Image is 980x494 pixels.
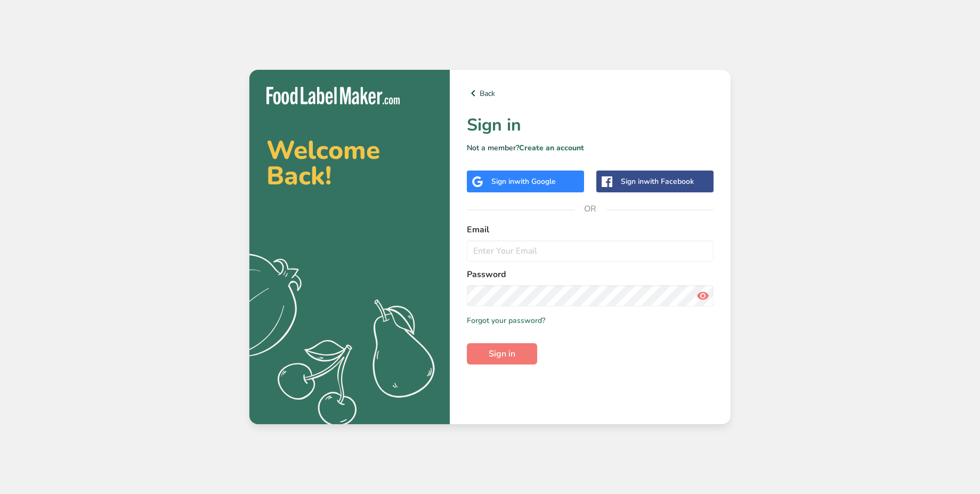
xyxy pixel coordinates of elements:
span: with Google [514,176,556,187]
p: Not a member? [467,142,714,153]
h2: Welcome Back! [266,137,433,189]
span: Sign in [489,347,515,360]
h1: Sign in [467,112,714,138]
div: Sign in [491,176,556,187]
div: Sign in [621,176,694,187]
label: Password [467,268,714,281]
input: Enter Your Email [467,240,714,262]
a: Back [467,87,714,100]
span: with Facebook [644,176,694,187]
a: Create an account [519,143,584,153]
label: Email [467,223,714,236]
span: OR [574,193,606,225]
button: Sign in [467,343,537,365]
a: Forgot your password? [467,315,545,326]
img: Food Label Maker [266,87,400,104]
